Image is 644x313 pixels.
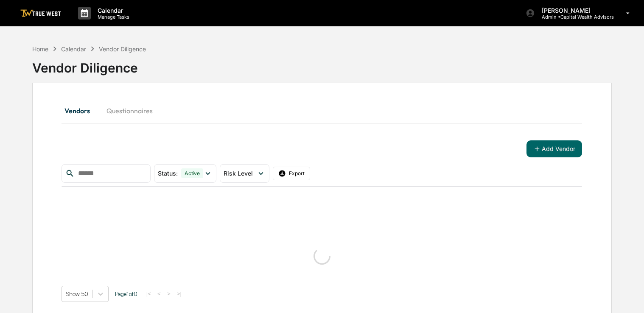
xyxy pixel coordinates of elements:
[61,45,86,53] div: Calendar
[91,7,134,14] p: Calendar
[62,101,582,121] div: secondary tabs example
[155,290,163,297] button: <
[224,170,253,177] span: Risk Level
[535,7,614,14] p: [PERSON_NAME]
[181,168,203,178] div: Active
[100,101,160,121] button: Questionnaires
[115,291,137,297] span: Page 1 of 0
[535,14,614,20] p: Admin • Capital Wealth Advisors
[526,140,582,157] button: Add Vendor
[91,14,134,20] p: Manage Tasks
[32,45,48,53] div: Home
[20,9,61,17] img: logo
[174,290,184,297] button: >|
[165,290,173,297] button: >
[62,101,100,121] button: Vendors
[144,290,154,297] button: |<
[158,170,178,177] span: Status :
[99,45,146,53] div: Vendor Diligence
[273,167,310,180] button: Export
[32,53,612,75] div: Vendor Diligence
